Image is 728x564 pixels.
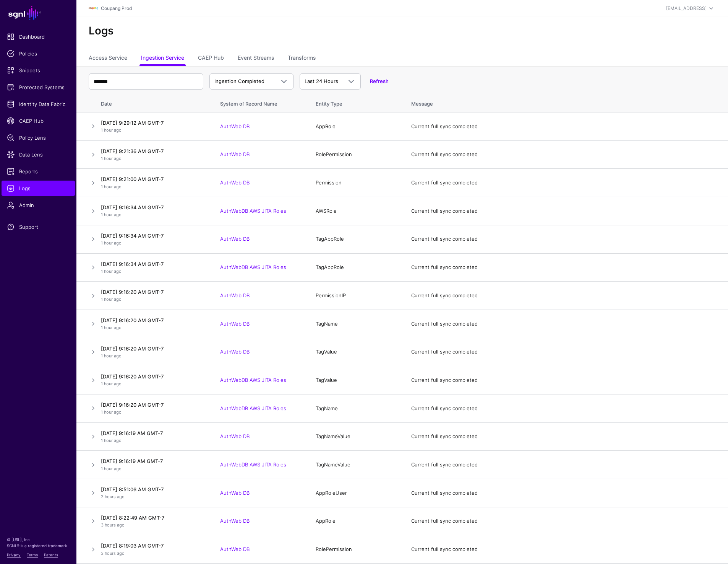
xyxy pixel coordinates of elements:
[27,553,38,557] a: Terms
[220,546,250,552] a: AuthWeb DB
[220,433,250,439] a: AuthWeb DB
[220,151,250,157] a: AuthWeb DB
[404,225,728,253] td: Current full sync completed
[101,289,205,295] h4: [DATE] 9:16:20 AM GMT-7
[101,401,205,408] h4: [DATE] 9:16:20 AM GMT-7
[7,201,70,209] span: Admin
[101,494,205,500] p: 2 hours ago
[404,366,728,394] td: Current full sync completed
[308,535,404,564] td: RolePermission
[7,536,70,543] p: © [URL], Inc
[2,181,75,196] a: Logs
[2,63,75,78] a: Snippets
[7,67,70,74] span: Snippets
[666,5,707,12] div: [EMAIL_ADDRESS]
[220,490,250,496] a: AuthWeb DB
[404,169,728,197] td: Current full sync completed
[101,240,205,246] p: 1 hour ago
[101,430,205,437] h4: [DATE] 9:16:19 AM GMT-7
[101,148,205,155] h4: [DATE] 9:21:36 AM GMT-7
[214,78,264,84] span: Ingestion Completed
[220,377,286,383] a: AuthWebDB AWS JITA Roles
[101,466,205,472] p: 1 hour ago
[404,338,728,366] td: Current full sync completed
[101,437,205,444] p: 1 hour ago
[308,310,404,338] td: TagName
[220,123,250,129] a: AuthWeb DB
[7,100,70,108] span: Identity Data Fabric
[220,349,250,355] a: AuthWeb DB
[220,405,286,411] a: AuthWebDB AWS JITA Roles
[308,451,404,479] td: TagNameValue
[44,553,58,557] a: Patents
[2,80,75,95] a: Protected Systems
[308,422,404,451] td: TagNameValue
[7,117,70,125] span: CAEP Hub
[220,208,286,214] a: AuthWebDB AWS JITA Roles
[308,140,404,169] td: RolePermission
[101,324,205,331] p: 1 hour ago
[101,486,205,493] h4: [DATE] 8:51:06 AM GMT-7
[404,282,728,310] td: Current full sync completed
[2,147,75,162] a: Data Lens
[288,51,316,66] a: Transforms
[308,93,404,112] th: Entity Type
[101,550,205,557] p: 3 hours ago
[220,236,250,242] a: AuthWeb DB
[7,33,70,41] span: Dashboard
[308,338,404,366] td: TagValue
[101,155,205,162] p: 1 hour ago
[404,507,728,535] td: Current full sync completed
[308,253,404,282] td: TagAppRole
[404,197,728,225] td: Current full sync completed
[212,93,308,112] th: System of Record Name
[2,46,75,61] a: Policies
[2,96,75,112] a: Identity Data Fabric
[7,553,21,557] a: Privacy
[308,112,404,141] td: AppRole
[305,78,338,84] span: Last 24 Hours
[404,253,728,282] td: Current full sync completed
[308,282,404,310] td: PermissionIP
[101,373,205,380] h4: [DATE] 9:16:20 AM GMT-7
[101,522,205,528] p: 3 hours ago
[89,51,127,66] a: Access Service
[2,29,75,44] a: Dashboard
[404,310,728,338] td: Current full sync completed
[7,134,70,142] span: Policy Lens
[101,458,205,465] h4: [DATE] 9:16:19 AM GMT-7
[404,394,728,422] td: Current full sync completed
[308,169,404,197] td: Permission
[101,184,205,190] p: 1 hour ago
[101,542,205,549] h4: [DATE] 8:19:03 AM GMT-7
[2,113,75,129] a: CAEP Hub
[101,176,205,183] h4: [DATE] 9:21:00 AM GMT-7
[220,292,250,298] a: AuthWeb DB
[308,225,404,253] td: TagAppRole
[101,345,205,352] h4: [DATE] 9:16:20 AM GMT-7
[220,179,250,186] a: AuthWeb DB
[404,140,728,169] td: Current full sync completed
[7,168,70,175] span: Reports
[7,184,70,192] span: Logs
[404,535,728,564] td: Current full sync completed
[101,514,205,521] h4: [DATE] 8:22:49 AM GMT-7
[101,296,205,303] p: 1 hour ago
[101,353,205,359] p: 1 hour ago
[7,223,70,231] span: Support
[308,479,404,507] td: AppRoleUser
[101,212,205,218] p: 1 hour ago
[7,151,70,158] span: Data Lens
[141,51,184,66] a: Ingestion Service
[404,93,728,112] th: Message
[308,366,404,394] td: TagValue
[101,381,205,387] p: 1 hour ago
[7,83,70,91] span: Protected Systems
[101,5,132,11] a: Coupang Prod
[101,261,205,267] h4: [DATE] 9:16:34 AM GMT-7
[101,232,205,239] h4: [DATE] 9:16:34 AM GMT-7
[404,479,728,507] td: Current full sync completed
[198,51,224,66] a: CAEP Hub
[220,264,286,270] a: AuthWebDB AWS JITA Roles
[89,4,98,13] img: svg+xml;base64,PHN2ZyBpZD0iTG9nbyIgeG1sbnM9Imh0dHA6Ly93d3cudzMub3JnLzIwMDAvc3ZnIiB3aWR0aD0iMTIxLj...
